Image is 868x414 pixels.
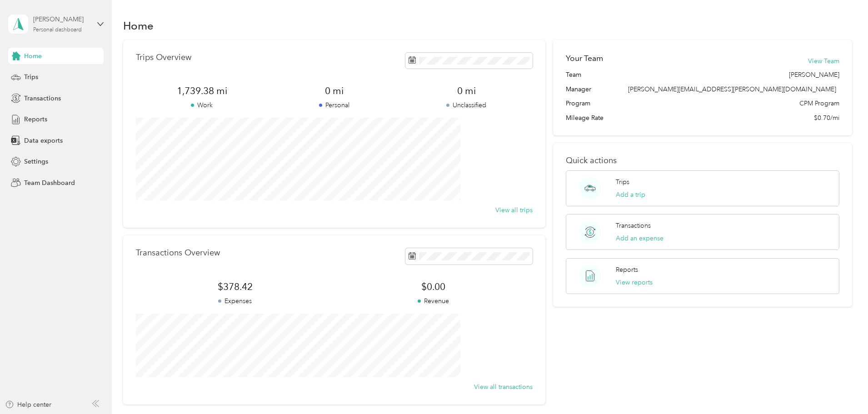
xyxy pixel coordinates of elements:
[400,100,533,110] p: Unclassified
[616,234,663,243] button: Add an expense
[616,221,651,230] p: Transactions
[24,178,75,188] span: Team Dashboard
[474,382,533,392] button: View all transactions
[268,85,400,97] span: 0 mi
[5,400,51,409] button: Help center
[566,53,603,64] h2: Your Team
[334,296,532,306] p: Revenue
[566,99,590,108] span: Program
[817,363,868,414] iframe: Everlance-gr Chat Button Frame
[268,100,400,110] p: Personal
[24,157,48,166] span: Settings
[566,85,591,94] span: Manager
[814,113,839,123] span: $0.70/mi
[136,248,220,258] p: Transactions Overview
[808,56,839,66] button: View Team
[136,100,268,110] p: Work
[566,70,581,80] span: Team
[136,296,334,306] p: Expenses
[400,85,533,97] span: 0 mi
[616,190,645,200] button: Add a trip
[616,177,629,187] p: Trips
[24,115,47,124] span: Reports
[24,51,42,61] span: Home
[24,136,63,145] span: Data exports
[628,85,836,93] span: [PERSON_NAME][EMAIL_ADDRESS][PERSON_NAME][DOMAIN_NAME]
[136,85,268,97] span: 1,739.38 mi
[123,21,154,30] h1: Home
[334,280,532,293] span: $0.00
[24,94,61,103] span: Transactions
[789,70,839,80] span: [PERSON_NAME]
[24,72,38,82] span: Trips
[616,278,653,287] button: View reports
[799,99,839,108] span: CPM Program
[566,113,604,123] span: Mileage Rate
[495,205,533,215] button: View all trips
[616,265,638,274] p: Reports
[136,53,191,62] p: Trips Overview
[33,15,90,24] div: [PERSON_NAME]
[566,156,839,165] p: Quick actions
[33,27,82,33] div: Personal dashboard
[136,280,334,293] span: $378.42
